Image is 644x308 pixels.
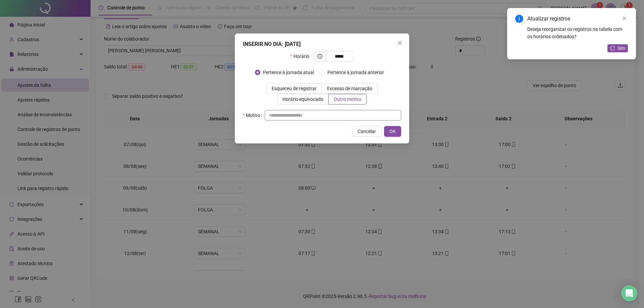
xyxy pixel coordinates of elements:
div: Open Intercom Messenger [621,285,637,301]
span: close [397,40,402,46]
span: Esqueceu de registrar [272,86,317,91]
label: Motivo [243,110,265,121]
div: Atualizar registros [527,15,628,23]
div: INSERIR NO DIA : [DATE] [243,40,401,48]
a: Close [621,15,628,22]
span: Sim [618,45,625,52]
span: Cancelar [358,128,376,135]
span: OK [389,128,396,135]
span: Excesso de marcação [327,86,372,91]
span: Pertence à jornada atual [260,69,317,76]
button: Close [394,38,405,48]
button: Cancelar [352,126,381,137]
span: clock-circle [318,54,322,59]
span: Pertence à jornada anterior [325,69,387,76]
span: Outro motivo [334,97,361,102]
button: Sim [607,44,628,52]
span: Horário equivocado [282,97,323,102]
label: Horário [290,51,313,62]
button: OK [384,126,401,137]
span: info-circle [515,15,523,23]
div: Deseja reorganizar os registros na tabela com os horários ordenados? [527,25,628,40]
span: close [622,16,627,21]
span: reload [610,46,615,51]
